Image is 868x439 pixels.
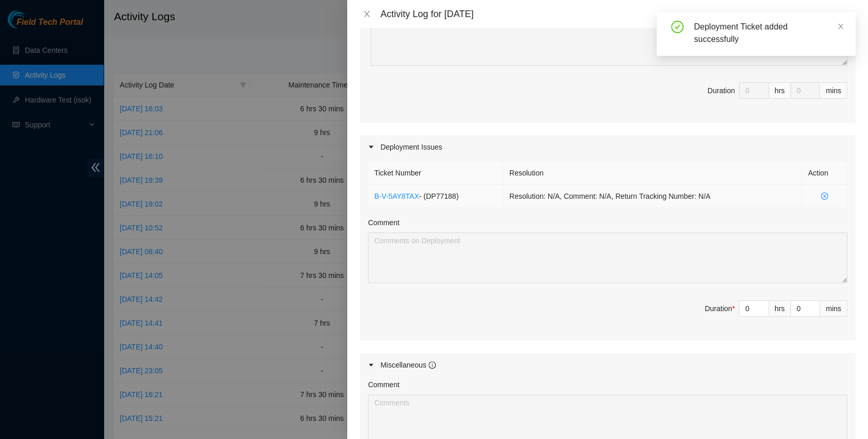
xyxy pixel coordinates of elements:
[368,362,374,368] span: caret-right
[802,162,847,185] th: Action
[368,379,400,390] label: Comment
[769,300,791,317] div: hrs
[820,82,847,99] div: mins
[374,192,419,200] a: B-V-5AY8TAX
[380,359,436,371] div: Miscellaneous
[368,232,847,283] textarea: Comment
[694,21,843,46] div: Deployment Ticket added successfully
[504,162,803,185] th: Resolution
[671,21,684,33] span: check-circle
[705,303,735,314] div: Duration
[707,85,735,96] div: Duration
[769,82,791,99] div: hrs
[368,217,400,228] label: Comment
[837,23,844,30] span: close
[360,135,856,159] div: Deployment Issues
[368,144,374,150] span: caret-right
[504,185,803,208] td: Resolution: N/A, Comment: N/A, Return Tracking Number: N/A
[360,353,856,377] div: Miscellaneous info-circle
[368,162,504,185] th: Ticket Number
[419,192,459,200] span: - ( DP77188 )
[429,361,436,369] span: info-circle
[820,300,847,317] div: mins
[808,193,841,200] span: close-circle
[371,15,847,66] textarea: Comment
[380,8,856,20] div: Activity Log for [DATE]
[360,9,374,19] button: Close
[363,10,371,18] span: close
